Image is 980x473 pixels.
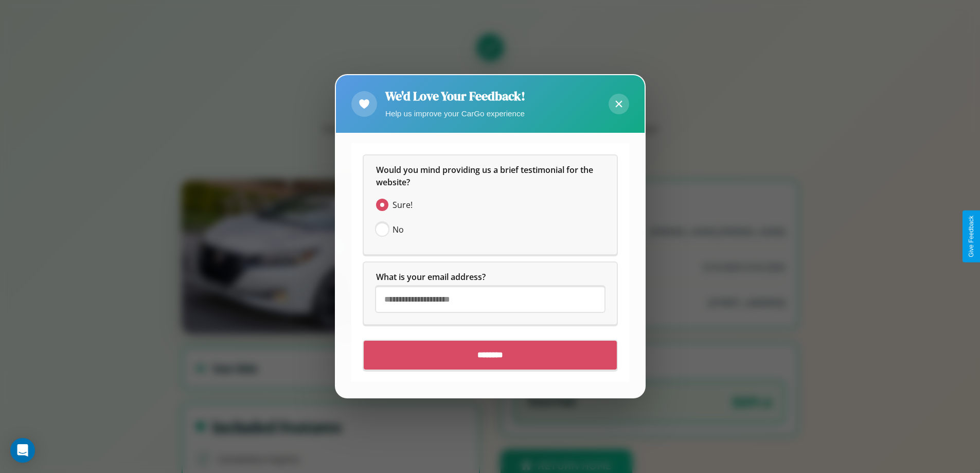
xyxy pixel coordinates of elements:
span: No [393,224,404,236]
span: Sure! [393,199,413,212]
p: Help us improve your CarGo experience [385,107,525,120]
div: Give Feedback [968,216,975,257]
span: What is your email address? [376,272,486,283]
div: Open Intercom Messenger [10,438,35,463]
span: Would you mind providing us a brief testimonial for the website? [376,165,595,188]
h2: We'd Love Your Feedback! [385,87,525,104]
